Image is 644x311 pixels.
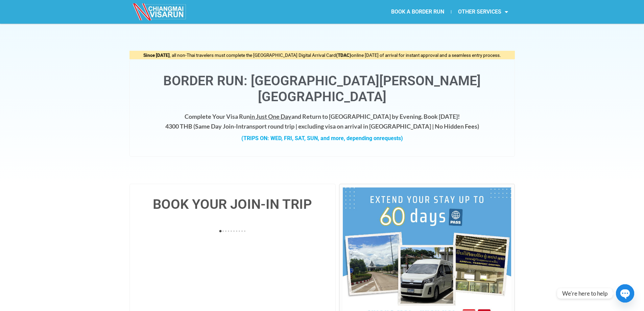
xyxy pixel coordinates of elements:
h4: BOOK YOUR JOIN-IN TRIP [137,198,329,211]
span: in Just One Day [250,113,291,120]
strong: (TRIPS ON: WED, FRI, SAT, SUN, and more, depending on [241,135,403,141]
span: , all non-Thai travelers must complete the [GEOGRAPHIC_DATA] Digital Arrival Card online [DATE] o... [143,52,501,58]
h1: Border Run: [GEOGRAPHIC_DATA][PERSON_NAME][GEOGRAPHIC_DATA] [137,73,508,105]
strong: Since [DATE] [143,52,170,58]
nav: Menu [322,4,515,20]
strong: (TDAC) [336,52,351,58]
span: requests) [380,135,403,141]
a: OTHER SERVICES [451,4,515,20]
a: BOOK A BORDER RUN [384,4,451,20]
h4: Complete Your Visa Run and Return to [GEOGRAPHIC_DATA] by Evening. Book [DATE]! 4300 THB ( transp... [137,112,508,131]
strong: Same Day Join-In [195,123,241,130]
